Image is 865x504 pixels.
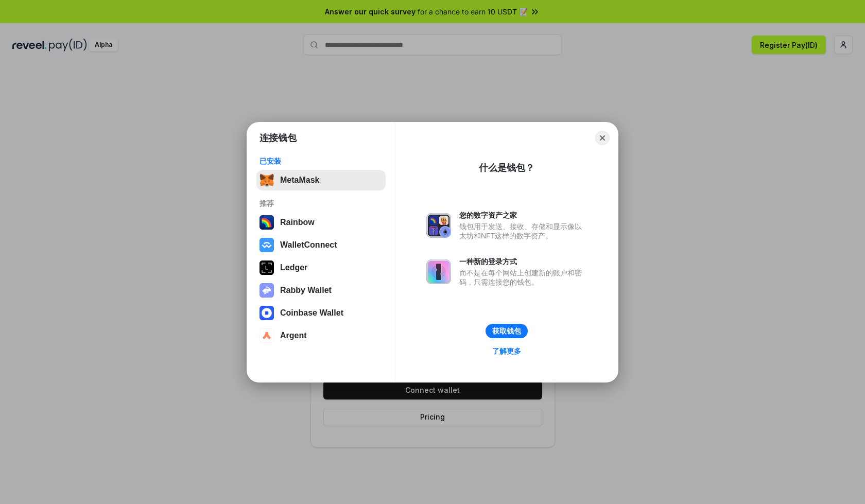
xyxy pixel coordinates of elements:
[280,286,332,295] div: Rabby Wallet
[280,240,337,250] div: WalletConnect
[426,213,451,238] img: svg+xml,%3Csvg%20xmlns%3D%22http%3A%2F%2Fwww.w3.org%2F2000%2Fsvg%22%20fill%3D%22none%22%20viewBox...
[280,176,319,185] div: MetaMask
[595,131,610,145] button: Close
[259,199,383,208] div: 推荐
[259,238,274,252] img: svg+xml,%3Csvg%20width%3D%2228%22%20height%3D%2228%22%20viewBox%3D%220%200%2028%2028%22%20fill%3D...
[459,257,587,266] div: 一种新的登录方式
[259,132,297,144] h1: 连接钱包
[256,170,386,190] button: MetaMask
[259,328,274,343] img: svg+xml,%3Csvg%20width%3D%2228%22%20height%3D%2228%22%20viewBox%3D%220%200%2028%2028%22%20fill%3D...
[259,260,274,275] img: svg+xml,%3Csvg%20xmlns%3D%22http%3A%2F%2Fwww.w3.org%2F2000%2Fsvg%22%20width%3D%2228%22%20height%3...
[259,283,274,298] img: svg+xml,%3Csvg%20xmlns%3D%22http%3A%2F%2Fwww.w3.org%2F2000%2Fsvg%22%20fill%3D%22none%22%20viewBox...
[256,303,386,323] button: Coinbase Wallet
[256,212,386,233] button: Rainbow
[492,326,521,336] div: 获取钱包
[259,306,274,320] img: svg+xml,%3Csvg%20width%3D%2228%22%20height%3D%2228%22%20viewBox%3D%220%200%2028%2028%22%20fill%3D...
[459,211,587,220] div: 您的数字资产之家
[459,268,587,287] div: 而不是在每个网站上创建新的账户和密码，只需连接您的钱包。
[259,157,383,166] div: 已安装
[280,308,343,318] div: Coinbase Wallet
[256,325,386,346] button: Argent
[256,280,386,301] button: Rabby Wallet
[486,344,527,358] a: 了解更多
[280,331,307,340] div: Argent
[459,222,587,240] div: 钱包用于发送、接收、存储和显示像以太坊和NFT这样的数字资产。
[259,215,274,230] img: svg+xml,%3Csvg%20width%3D%22120%22%20height%3D%22120%22%20viewBox%3D%220%200%20120%20120%22%20fil...
[280,218,315,227] div: Rainbow
[256,235,386,255] button: WalletConnect
[280,263,307,272] div: Ledger
[479,162,534,174] div: 什么是钱包？
[486,324,528,338] button: 获取钱包
[426,259,451,284] img: svg+xml,%3Csvg%20xmlns%3D%22http%3A%2F%2Fwww.w3.org%2F2000%2Fsvg%22%20fill%3D%22none%22%20viewBox...
[259,173,274,187] img: svg+xml,%3Csvg%20fill%3D%22none%22%20height%3D%2233%22%20viewBox%3D%220%200%2035%2033%22%20width%...
[256,257,386,278] button: Ledger
[492,346,521,356] div: 了解更多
